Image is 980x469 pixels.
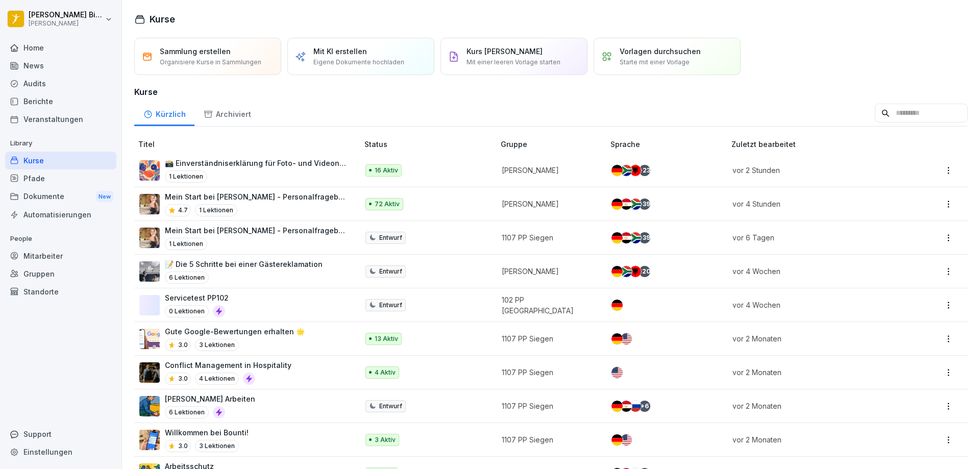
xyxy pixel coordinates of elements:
[639,266,650,277] div: + 20
[5,92,116,110] a: Berichte
[375,368,396,377] p: 4 Aktiv
[195,204,237,216] p: 1 Lektionen
[96,191,113,203] div: New
[5,187,116,206] div: Dokumente
[165,305,209,317] p: 0 Lektionen
[621,434,632,446] img: us.svg
[139,362,160,383] img: v5km1yrum515hbryjbhr1wgk.png
[502,199,594,209] p: [PERSON_NAME]
[621,333,632,344] img: us.svg
[375,435,396,445] p: 3 Aktiv
[732,401,895,411] p: vor 2 Monaten
[165,259,323,269] p: 📝 Die 5 Schritte bei einer Gästereklamation
[134,86,968,98] h3: Kurse
[139,261,160,282] img: oxsac4sd6q4ntjxav4mftrwt.png
[379,267,402,276] p: Entwurf
[611,333,623,344] img: de.svg
[611,367,623,378] img: us.svg
[165,238,207,250] p: 1 Lektionen
[630,401,641,412] img: ru.svg
[134,100,194,126] div: Kürzlich
[502,232,594,243] p: 1107 PP Siegen
[29,11,103,19] p: [PERSON_NAME] Bierstedt
[165,326,305,337] p: Gute Google-Bewertungen erhalten 🌟
[611,401,623,412] img: de.svg
[639,165,650,176] div: + 23
[139,396,160,416] img: ns5fm27uu5em6705ixom0yjt.png
[194,100,260,126] a: Archiviert
[5,57,116,75] a: News
[165,360,291,371] p: Conflict Management in Hospitality
[5,75,116,92] a: Audits
[29,20,103,27] p: [PERSON_NAME]
[375,334,398,343] p: 13 Aktiv
[621,232,632,243] img: eg.svg
[731,139,908,150] p: Zuletzt bearbeitet
[379,301,402,310] p: Entwurf
[732,434,895,445] p: vor 2 Monaten
[195,339,239,351] p: 3 Lektionen
[5,39,116,57] a: Home
[5,283,116,301] a: Standorte
[610,139,727,150] p: Sprache
[165,292,229,303] p: Servicetest PP102
[639,232,650,243] div: + 39
[501,139,606,150] p: Gruppe
[165,191,348,202] p: Mein Start bei [PERSON_NAME] - Personalfragebogen
[502,294,594,316] p: 102 PP [GEOGRAPHIC_DATA]
[5,110,116,128] a: Veranstaltungen
[611,266,623,277] img: de.svg
[732,165,895,176] p: vor 2 Stunden
[150,12,175,26] h1: Kurse
[732,199,895,209] p: vor 4 Stunden
[139,430,160,450] img: xh3bnih80d1pxcetv9zsuevg.png
[5,443,116,461] div: Einstellungen
[139,228,160,248] img: aaay8cu0h1hwaqqp9269xjan.png
[621,401,632,412] img: eg.svg
[502,434,594,445] p: 1107 PP Siegen
[139,160,160,181] img: kmlaa60hhy6rj8umu5j2s6g8.png
[611,434,623,446] img: de.svg
[620,58,690,67] p: Starte mit einer Vorlage
[165,393,255,404] p: [PERSON_NAME] Arbeiten
[165,406,209,418] p: 6 Lektionen
[732,232,895,243] p: vor 6 Tagen
[5,169,116,187] a: Pfade
[375,166,398,175] p: 16 Aktiv
[732,333,895,344] p: vor 2 Monaten
[5,231,116,247] p: People
[178,374,188,383] p: 3.0
[375,200,400,209] p: 72 Aktiv
[165,158,348,168] p: 📸 Einverständniserklärung für Foto- und Videonutzung
[5,265,116,283] a: Gruppen
[165,225,348,236] p: Mein Start bei [PERSON_NAME] - Personalfragebogen
[165,170,207,183] p: 1 Lektionen
[467,58,560,67] p: Mit einer leeren Vorlage starten
[502,165,594,176] p: [PERSON_NAME]
[5,425,116,443] div: Support
[611,300,623,311] img: de.svg
[732,367,895,378] p: vor 2 Monaten
[139,194,160,214] img: aaay8cu0h1hwaqqp9269xjan.png
[5,152,116,169] a: Kurse
[138,139,360,150] p: Titel
[502,266,594,277] p: [PERSON_NAME]
[5,206,116,224] a: Automatisierungen
[5,247,116,265] a: Mitarbeiter
[5,135,116,152] p: Library
[732,266,895,277] p: vor 4 Wochen
[621,165,632,176] img: za.svg
[313,58,404,67] p: Eigene Dokumente hochladen
[165,271,209,284] p: 6 Lektionen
